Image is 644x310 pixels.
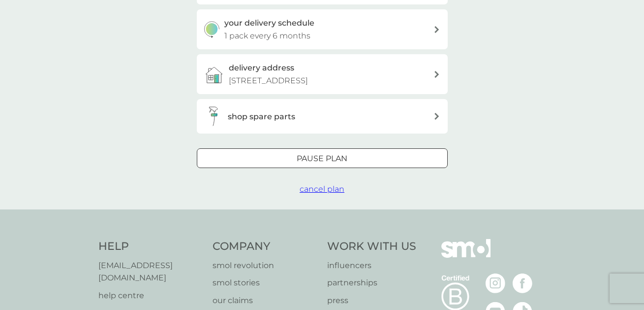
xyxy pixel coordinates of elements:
a: smol revolution [213,259,317,272]
h3: your delivery schedule [224,17,314,30]
button: Pause plan [197,148,448,168]
button: shop spare parts [197,99,448,134]
a: delivery address[STREET_ADDRESS] [197,54,448,94]
p: Pause plan [297,152,347,165]
button: your delivery schedule1 pack every 6 months [197,9,448,49]
p: 1 pack every 6 months [224,30,310,42]
a: help centre [98,289,203,302]
a: [EMAIL_ADDRESS][DOMAIN_NAME] [98,259,203,284]
img: visit the smol Facebook page [513,274,532,293]
a: smol stories [213,276,317,289]
a: influencers [327,259,416,272]
p: [STREET_ADDRESS] [229,74,308,87]
img: smol [441,239,491,273]
span: cancel plan [300,184,344,194]
a: press [327,294,416,307]
img: visit the smol Instagram page [486,274,505,293]
h4: Work With Us [327,239,416,254]
a: partnerships [327,276,416,289]
button: cancel plan [300,183,344,196]
h4: Help [98,239,203,254]
h3: delivery address [229,62,294,74]
a: our claims [213,294,317,307]
h3: shop spare parts [228,110,295,123]
h4: Company [213,239,317,254]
